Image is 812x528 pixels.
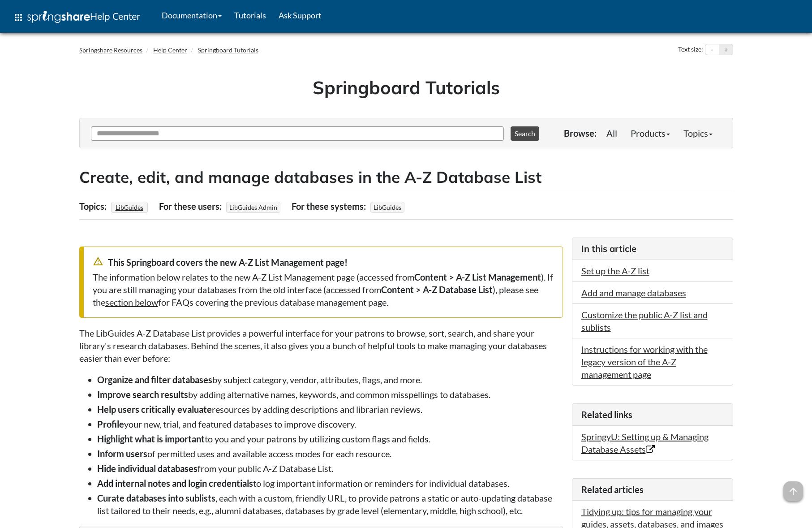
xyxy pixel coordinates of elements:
strong: Content > A-Z List Management [414,272,541,282]
li: of permitted uses and available access modes for each resource. [97,447,563,460]
div: Topics: [79,198,109,215]
h3: In this article [581,242,724,255]
img: Springshare [27,11,90,23]
strong: Help users critically evaluate [97,404,212,415]
div: The information below relates to the new A-Z List Management page (accessed from ). If you are st... [93,271,554,308]
a: Topics [677,124,719,142]
strong: Content > A-Z Database List [381,284,493,295]
a: Tutorials [228,4,272,26]
button: Search [511,126,539,141]
div: This Springboard covers the new A-Z List Management page! [93,256,554,268]
li: to log important information or reminders for individual databases. [97,477,563,489]
a: Springshare Resources [79,46,142,54]
li: resources by adding descriptions and librarian reviews. [97,403,563,415]
span: warning_amber [93,256,103,267]
a: arrow_upward [783,482,803,493]
li: to you and your patrons by utilizing custom flags and fields. [97,433,563,445]
strong: Profile [97,419,124,429]
a: section below [105,297,158,307]
h2: Create, edit, and manage databases in the A-Z Database List [79,166,733,188]
span: Related articles [581,484,644,495]
strong: Highlight what is important [97,433,205,444]
strong: Curate databases into sublists [97,493,215,503]
li: by subject category, vendor, attributes, flags, and more. [97,373,563,386]
a: All [600,124,624,142]
span: LibGuides Admin [226,202,280,213]
div: For these systems: [292,198,368,215]
a: Documentation [155,4,228,26]
a: Set up the A-Z list [581,265,649,276]
a: Customize the public A-Z list and sublists [581,309,708,333]
h1: Springboard Tutorials [86,75,726,100]
div: For these users: [159,198,224,215]
span: Help Center [90,10,140,22]
span: Related links [581,409,632,420]
a: Springboard Tutorials [198,46,258,54]
li: by adding alternative names, keywords, and common misspellings to databases. [97,388,563,401]
strong: Organize and filter databases [97,374,212,385]
strong: Hide individual databases [97,463,198,474]
li: your new, trial, and featured databases to improve discovery. [97,418,563,430]
li: from your public A-Z Database List. [97,462,563,475]
a: Ask Support [272,4,328,26]
a: Add and manage databases [581,287,686,298]
button: Increase text size [719,44,733,55]
span: arrow_upward [783,481,803,501]
span: apps [13,12,24,23]
a: Products [624,124,677,142]
a: SpringyU: Setting up & Managing Database Assets [581,431,709,454]
div: Text size: [676,44,705,56]
a: LibGuides [114,201,145,214]
p: The LibGuides A-Z Database List provides a powerful interface for your patrons to browse, sort, s... [79,327,563,364]
strong: Add internal notes and login credentials [97,478,253,489]
strong: Improve search results [97,389,188,400]
span: LibGuides [370,202,404,213]
a: apps Help Center [7,4,146,31]
p: Browse: [564,127,597,139]
a: Help Center [153,46,187,54]
a: Instructions for working with the legacy version of the A-Z management page [581,344,708,380]
button: Decrease text size [705,44,719,55]
li: , each with a custom, friendly URL, to provide patrons a static or auto-updating database list ta... [97,492,563,517]
strong: Inform users [97,448,147,459]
